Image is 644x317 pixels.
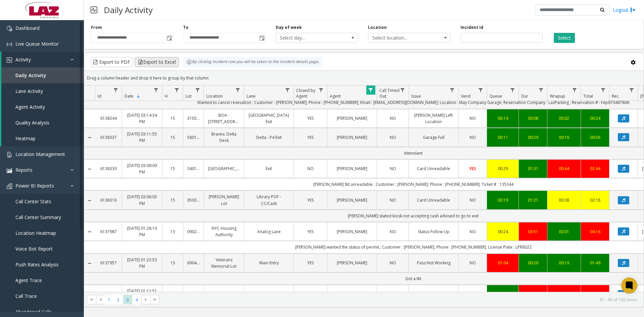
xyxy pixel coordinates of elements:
[491,228,515,235] a: 00:24
[330,93,341,99] span: Agent
[413,165,454,172] a: Card Unreadable
[331,165,373,172] a: [PERSON_NAME]
[166,134,179,141] a: 15
[84,261,95,266] a: Collapse Details
[381,197,405,203] a: NO
[470,135,476,140] span: NO
[126,131,158,144] a: [DATE] 03:11:55 PM
[551,115,577,121] a: 00:02
[1,130,84,146] a: Heatmap
[521,93,528,99] span: Dur
[166,165,179,172] a: 15
[379,88,399,99] span: Call Timed Out
[172,86,181,95] a: H Filter Menu
[463,115,483,121] a: NO
[331,260,373,266] a: [PERSON_NAME]
[585,228,605,235] a: 04:16
[15,277,42,283] span: Agent Trace
[101,2,156,18] h3: Daily Activity
[283,86,292,95] a: Lane Filter Menu
[136,94,141,99] span: Sortable
[258,33,265,43] span: Toggle popup
[114,295,123,304] span: Page 2
[187,197,200,203] a: 050324
[276,33,341,43] span: Select day...
[570,86,579,95] a: Wrapup Filter Menu
[152,297,158,302] span: Go to the last page
[381,115,405,121] a: NO
[585,197,605,203] div: 02:18
[298,115,323,121] a: YES
[208,291,240,298] a: LAZgo
[248,165,289,172] a: Exit
[491,260,515,266] a: 01:04
[15,72,46,78] span: Daily Activity
[470,260,476,266] span: NO
[463,228,483,235] a: NO
[463,165,483,172] a: YES
[551,197,577,203] a: 00:38
[233,86,243,95] a: Location Filter Menu
[84,229,95,234] a: Collapse Details
[99,115,118,121] a: 6138344
[331,291,373,298] a: [PERSON_NAME]
[208,165,240,172] a: [GEOGRAPHIC_DATA]
[613,6,636,13] a: Logout
[461,24,483,31] label: Incident Id
[126,225,158,238] a: [DATE] 01:28:10 PM
[523,165,543,172] a: 01:31
[470,292,476,297] span: NO
[123,295,132,304] span: Page 3
[463,291,483,298] a: NO
[551,228,577,235] div: 00:01
[491,197,515,203] a: 00:19
[554,33,575,43] button: Select
[298,165,323,172] a: NO
[307,292,314,297] span: NO
[99,228,118,235] a: 6137987
[7,26,12,31] img: 'icon'
[15,293,37,299] span: Call Trace
[551,260,577,266] a: 00:19
[193,86,202,95] a: Lot Filter Menu
[7,57,12,63] img: 'icon'
[98,93,101,99] span: Id
[248,194,289,206] a: Library POF - CC/Cash
[491,165,515,172] a: 00:29
[331,134,373,141] a: [PERSON_NAME]
[124,93,133,99] span: Date
[551,291,577,298] a: 04:53
[331,197,373,203] a: [PERSON_NAME]
[208,194,240,206] a: [PERSON_NAME] Lot
[15,246,53,252] span: Voice Bot Report
[470,197,476,203] span: NO
[89,297,94,302] span: Go to the first page
[627,86,636,95] a: Rec. Filter Menu
[166,291,179,298] a: 13
[15,230,56,236] span: Location Heatmap
[381,291,405,298] a: NO
[187,291,200,298] a: 010052
[381,260,405,266] a: NO
[1,52,84,67] a: Activity
[491,115,515,121] a: 00:14
[523,260,543,266] a: 00:26
[1,83,84,99] a: Lane Activity
[206,93,223,99] span: Location
[15,88,43,94] span: Lane Activity
[126,194,158,206] a: [DATE] 03:06:03 PM
[523,197,543,203] a: 01:21
[186,59,192,65] img: infoIcon.svg
[99,165,118,172] a: 6138330
[183,57,323,67] div: By clicking Incident row you will be taken to the incident details page.
[84,166,95,172] a: Collapse Details
[84,72,644,84] div: Drag a column header and drop it here to group by that column
[7,42,12,47] img: 'icon'
[307,197,314,203] span: YES
[248,112,289,125] a: [GEOGRAPHIC_DATA] Exit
